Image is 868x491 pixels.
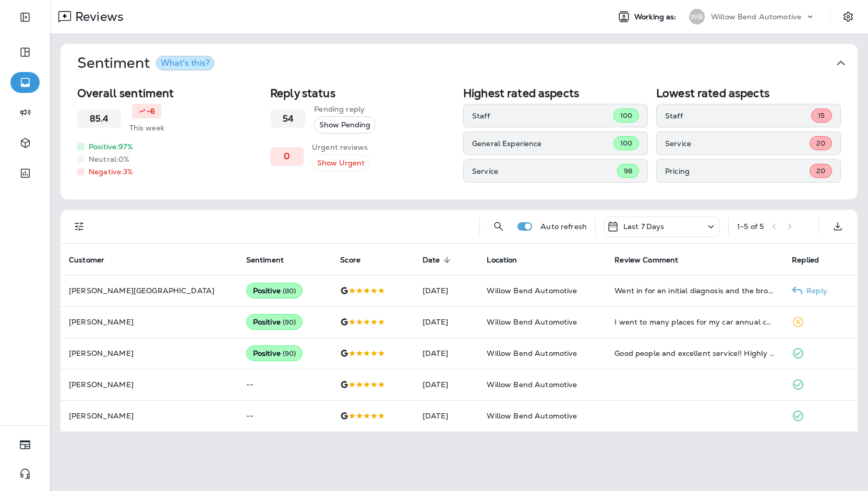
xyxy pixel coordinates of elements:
div: Positive [246,345,303,361]
p: -6 [147,106,155,116]
div: Positive [246,283,303,298]
div: WB [689,9,705,25]
h3: 54 [283,114,293,124]
span: Sentiment [246,256,284,265]
td: [DATE] [414,306,478,338]
p: Auto refresh [540,222,587,231]
span: Working as: [634,13,679,21]
td: -- [238,400,332,432]
button: What's this? [156,56,214,70]
p: Positive: 97 % [89,141,133,152]
div: I went to many places for my car annual check. Most places they were giving me extra unnecessary ... [614,317,775,327]
td: [DATE] [414,369,478,400]
p: Last 7 Days [623,222,665,231]
p: General Experience [472,139,613,148]
button: Show Urgent [312,154,370,172]
p: Reply [802,286,827,295]
span: 15 [818,111,825,120]
span: ( 90 ) [283,349,296,358]
div: 1 - 5 of 5 [737,222,764,231]
span: Willow Bend Automotive [487,286,577,295]
p: Pending reply [314,104,376,114]
p: [PERSON_NAME][GEOGRAPHIC_DATA] [69,286,230,295]
h2: Overall sentiment [77,87,262,100]
p: [PERSON_NAME] [69,349,230,357]
h2: Reply status [270,87,455,100]
button: Show Pending [314,116,376,134]
p: Reviews [71,9,124,25]
td: -- [238,369,332,400]
p: [PERSON_NAME] [69,318,230,326]
button: Filters [69,216,90,237]
span: Customer [69,256,104,265]
h2: Highest rated aspects [463,87,648,100]
p: Pricing [665,167,810,175]
span: 100 [620,139,632,148]
button: Search Reviews [488,216,509,237]
button: Settings [839,7,858,26]
p: This week [129,123,164,133]
span: Location [487,256,517,265]
span: Location [487,255,531,265]
span: Score [340,256,360,265]
p: Staff [665,112,811,120]
span: Review Comment [614,255,692,265]
h2: Lowest rated aspects [656,87,841,100]
span: Willow Bend Automotive [487,380,577,389]
td: [DATE] [414,275,478,306]
td: [DATE] [414,338,478,369]
h1: Sentiment [77,54,214,72]
span: Review Comment [614,256,678,265]
span: ( 90 ) [283,318,296,327]
span: Replied [792,255,833,265]
div: SentimentWhat's this? [61,82,858,199]
span: 20 [816,139,825,148]
p: Service [472,167,617,175]
span: Sentiment [246,255,297,265]
td: [DATE] [414,400,478,432]
span: Customer [69,255,118,265]
button: SentimentWhat's this? [69,44,866,82]
p: [PERSON_NAME] [69,380,230,389]
span: 100 [620,111,632,120]
div: What's this? [161,59,210,67]
button: Export as CSV [827,216,848,237]
span: Score [340,255,374,265]
div: Went in for an initial diagnosis and the broken part was a recal, so they recommended I take it t... [614,285,775,296]
span: 98 [624,166,632,175]
span: Willow Bend Automotive [487,349,577,358]
p: Willow Bend Automotive [711,13,801,21]
span: ( 80 ) [283,286,296,295]
p: [PERSON_NAME] [69,412,230,420]
p: Urgent reviews [312,142,370,152]
h3: 85.4 [90,114,108,124]
p: Service [665,139,810,148]
p: Negative: 3 % [89,166,134,177]
span: Replied [792,256,819,265]
p: Neutral: 0 % [89,154,129,164]
span: Willow Bend Automotive [487,411,577,421]
div: Good people and excellent service!! Highly recommend!!! [614,348,775,358]
span: Willow Bend Automotive [487,317,577,327]
span: Date [423,255,454,265]
span: Date [423,256,440,265]
span: 20 [816,166,825,175]
div: Positive [246,314,303,330]
p: Staff [472,112,613,120]
button: Expand Sidebar [10,7,40,28]
h3: 0 [283,151,291,161]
